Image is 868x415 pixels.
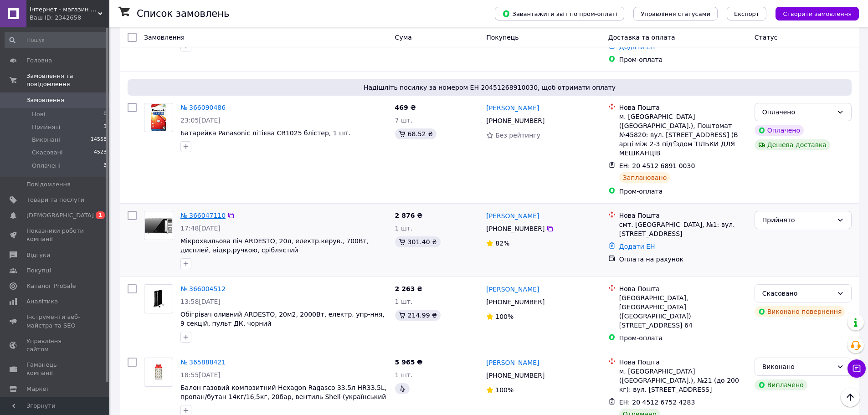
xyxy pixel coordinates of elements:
span: Головна [26,56,52,65]
a: № 366047110 [180,212,226,219]
a: Батарейка Panasonic літієва CR1025 блістер, 1 шт. [180,129,351,137]
span: Cума [395,34,412,41]
span: Завантажити звіт по пром-оплаті [502,10,617,18]
div: [PHONE_NUMBER] [484,296,546,308]
span: 17:48[DATE] [180,225,221,232]
span: 7 шт. [395,117,413,124]
div: м. [GEOGRAPHIC_DATA] ([GEOGRAPHIC_DATA].), Поштомат №45820: вул. [STREET_ADDRESS] (В арці між 2-3... [619,112,747,158]
div: Пром-оплата [619,187,747,196]
button: Наверх [841,388,860,407]
span: Замовлення та повідомлення [26,72,109,88]
span: Аналітика [26,297,58,306]
span: 13:58[DATE] [180,298,221,305]
span: ЕН: 20 4512 6891 0030 [619,162,695,169]
span: 0 [103,110,107,118]
span: Надішліть посилку за номером ЕН 20451268910030, щоб отримати оплату [131,83,848,92]
div: Нова Пошта [619,211,747,220]
span: 4523 [94,149,107,157]
a: № 365888421 [180,359,226,366]
div: 68.52 ₴ [395,128,437,139]
a: № 366004512 [180,285,226,292]
a: [PERSON_NAME] [486,285,539,294]
span: Товари та послуги [26,196,84,204]
span: 82% [495,240,509,247]
input: Пошук [5,32,108,48]
div: Виконано повернення [755,306,846,317]
span: 1 шт. [395,298,413,305]
button: Експорт [727,7,767,20]
span: Скасовані [32,149,63,157]
span: 5 965 ₴ [395,359,423,366]
a: Фото товару [144,284,173,313]
a: [PERSON_NAME] [486,103,539,113]
div: Ваш ID: 2342658 [30,14,109,22]
span: 100% [495,313,514,320]
img: Фото товару [144,216,173,235]
span: Інструменти веб-майстра та SEO [26,313,84,329]
span: Повідомлення [26,180,71,189]
span: Замовлення [144,34,185,41]
a: Додати ЕН [619,243,655,250]
a: Мікрохвильова піч ARDESTO, 20л, електр.керув., 700Вт, дисплей, відкр.ручкою, сріблястий [180,237,369,254]
span: Нові [32,110,45,118]
div: смт. [GEOGRAPHIC_DATA], №1: вул. [STREET_ADDRESS] [619,220,747,238]
span: Створити замовлення [783,10,852,17]
div: [PHONE_NUMBER] [484,222,546,235]
img: Фото товару [144,290,173,308]
span: 1 шт. [395,371,413,379]
h1: Список замовлень [137,8,229,19]
div: Прийнято [762,215,833,225]
span: 100% [495,386,514,394]
div: Дешева доставка [755,139,830,150]
span: 469 ₴ [395,104,416,111]
span: [DEMOGRAPHIC_DATA] [26,211,94,220]
img: Фото товару [144,363,173,382]
span: Виконані [32,136,60,144]
div: Оплачено [755,125,804,136]
a: Створити замовлення [766,10,859,17]
a: № 366090486 [180,104,226,111]
a: Фото товару [144,358,173,387]
span: Каталог ProSale [26,282,76,290]
button: Управління статусами [633,7,718,20]
div: Скасовано [762,288,833,298]
span: Замовлення [26,96,64,104]
div: Нова Пошта [619,103,747,112]
span: 3 [103,162,107,170]
div: Виплачено [755,379,807,390]
span: Статус [755,34,778,41]
div: Оплата на рахунок [619,255,747,264]
a: Балон газовий композитний Hexagon Ragasco 33.5л HR33.5L, пропан/бутан 14кг/16,5кг, 20бар, вентиль... [180,384,386,410]
span: 1 шт. [395,225,413,232]
div: 214.99 ₴ [395,310,441,321]
a: [PERSON_NAME] [486,358,539,367]
span: Покупці [26,266,51,275]
div: Заплановано [619,172,671,183]
span: 1 [96,211,105,219]
div: [PHONE_NUMBER] [484,369,546,382]
span: ЕН: 20 4512 6752 4283 [619,399,695,406]
span: Доставка та оплата [608,34,675,41]
span: Прийняті [32,123,60,131]
a: Обігрівач оливний ARDESTO, 20м2, 2000Вт, електр. упр-ння, 9 секцій, пульт ДК, чорний [180,311,385,327]
div: Пром-оплата [619,55,747,64]
a: [PERSON_NAME] [486,211,539,220]
span: Відгуки [26,251,50,259]
span: 3 [103,123,107,131]
img: Фото товару [151,103,166,132]
span: 2 876 ₴ [395,212,423,219]
div: 301.40 ₴ [395,236,441,247]
button: Завантажити звіт по пром-оплаті [495,7,624,20]
div: [PHONE_NUMBER] [484,114,546,127]
span: Без рейтингу [495,132,540,139]
span: Маркет [26,385,50,393]
span: 23:05[DATE] [180,117,221,124]
span: Показники роботи компанії [26,227,84,243]
div: Нова Пошта [619,284,747,293]
button: Створити замовлення [776,7,859,20]
span: Управління статусами [641,10,710,17]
